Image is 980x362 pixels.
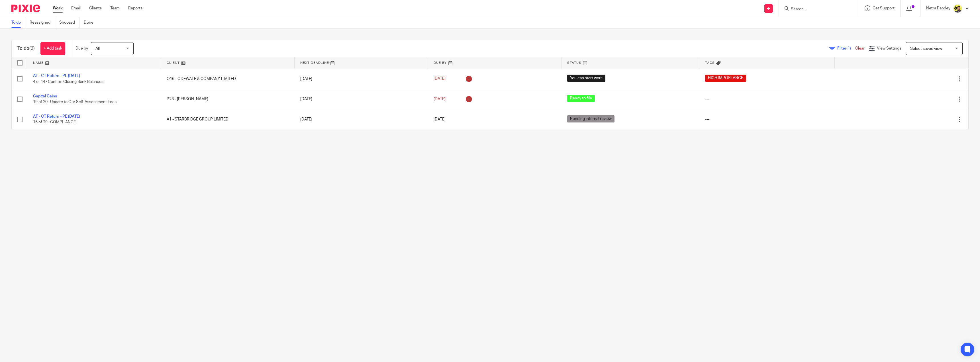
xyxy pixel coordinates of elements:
span: [DATE] [434,97,446,101]
td: [DATE] [295,89,428,109]
a: To do [11,17,25,28]
span: (3) [29,46,35,51]
span: Ready to file [567,95,595,102]
td: O16 - ODEWALE & COMPANY LIMITED [161,69,295,89]
a: Snoozed [59,17,79,28]
a: Work [53,5,63,11]
span: 16 of 29 · COMPLIANCE [33,120,76,124]
input: Search [790,7,842,12]
a: Clients [89,5,102,11]
img: Pixie [11,5,40,12]
span: 4 of 14 · Confirm Closing Bank Balances [33,80,103,84]
span: Get Support [873,6,895,10]
a: Done [84,17,98,28]
span: All [95,47,100,51]
span: Tags [705,61,715,64]
td: P23 - [PERSON_NAME] [161,89,295,109]
a: Reports [128,5,142,11]
span: [DATE] [434,77,446,81]
a: Clear [855,46,865,50]
td: [DATE] [295,69,428,89]
span: Filter [837,46,855,50]
a: Reassigned [30,17,55,28]
a: Email [71,5,81,11]
a: AT - CT Return - PE [DATE] [33,114,80,118]
h1: To do [17,46,35,52]
div: --- [705,116,829,122]
span: Select saved view [910,47,942,51]
a: Capital Gains [33,94,57,98]
a: Team [110,5,120,11]
span: (1) [846,46,851,50]
div: --- [705,96,829,102]
span: View Settings [877,46,901,50]
td: [DATE] [295,109,428,130]
span: You can start work [567,75,605,82]
td: A1 - STARBRIDGE GROUP LIMITED [161,109,295,130]
a: AT - CT Return - PE [DATE] [33,74,80,78]
span: HIGH IMPORTANCE [705,75,746,82]
span: [DATE] [434,117,446,121]
span: 19 of 20 · Update to Our Self-Assessment Fees [33,100,117,104]
span: Pending internal review [567,115,614,122]
p: Due by [75,46,88,51]
p: Netra Pandey [926,5,950,11]
a: + Add task [40,42,65,55]
img: Netra-New-Starbridge-Yellow.jpg [953,4,962,13]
